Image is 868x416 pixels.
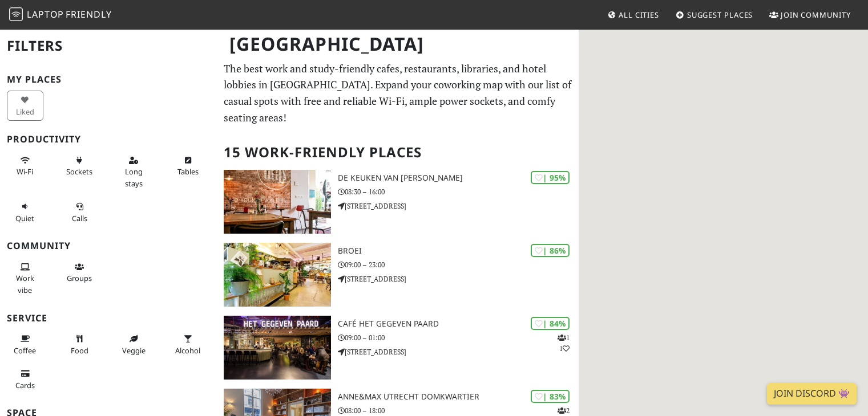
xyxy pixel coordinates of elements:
img: BROEI [224,243,330,307]
button: Long stays [115,151,152,193]
h3: My Places [7,74,210,85]
span: Coffee [14,345,36,356]
h2: Filters [7,28,210,63]
h1: [GEOGRAPHIC_DATA] [220,28,576,60]
img: LaptopFriendly [9,7,23,21]
p: 08:00 – 18:00 [338,405,579,416]
p: [STREET_ADDRESS] [338,274,579,284]
h3: Café Het Gegeven Paard [338,319,579,329]
span: Friendly [66,8,111,21]
button: Cards [7,364,43,394]
p: The best work and study-friendly cafes, restaurants, libraries, and hotel lobbies in [GEOGRAPHIC_... [224,60,572,126]
h3: Community [7,240,210,251]
p: 08:30 – 16:00 [338,186,579,197]
span: Work-friendly tables [177,166,199,177]
h3: De keuken van [PERSON_NAME] [338,173,579,183]
div: | 84% [531,317,570,330]
span: Join Community [781,10,851,20]
button: Coffee [7,329,43,360]
p: 09:00 – 01:00 [338,332,579,343]
span: Suggest Places [687,10,753,20]
a: Join Discord 👾 [767,383,857,405]
span: Quiet [15,213,34,223]
p: 09:00 – 23:00 [338,259,579,270]
button: Calls [61,197,98,227]
a: LaptopFriendly LaptopFriendly [9,5,112,25]
p: 2 [558,405,570,416]
h3: Service [7,313,210,324]
span: Laptop [27,8,64,21]
div: | 86% [531,244,570,257]
div: | 83% [531,390,570,403]
img: De keuken van Thijs [224,170,330,234]
div: | 95% [531,171,570,184]
h3: Anne&Max Utrecht Domkwartier [338,392,579,402]
p: [STREET_ADDRESS] [338,346,579,357]
button: Quiet [7,197,43,227]
button: Alcohol [169,329,206,360]
a: Join Community [765,5,855,25]
button: Veggie [115,329,152,360]
span: Alcohol [175,345,200,356]
button: Wi-Fi [7,151,43,181]
span: Credit cards [15,380,35,390]
span: Long stays [125,166,143,188]
a: De keuken van Thijs | 95% De keuken van [PERSON_NAME] 08:30 – 16:00 [STREET_ADDRESS] [217,170,579,234]
p: [STREET_ADDRESS] [338,201,579,211]
a: All Cities [603,5,664,25]
span: Group tables [67,273,92,283]
a: BROEI | 86% BROEI 09:00 – 23:00 [STREET_ADDRESS] [217,243,579,307]
button: Work vibe [7,258,43,299]
button: Groups [61,258,98,288]
img: Café Het Gegeven Paard [224,316,330,380]
span: People working [16,273,34,295]
h3: Productivity [7,134,210,145]
h3: BROEI [338,246,579,256]
p: 1 1 [558,332,570,354]
button: Sockets [61,151,98,181]
span: Power sockets [66,166,92,177]
a: Suggest Places [671,5,758,25]
span: All Cities [619,10,659,20]
a: Café Het Gegeven Paard | 84% 11 Café Het Gegeven Paard 09:00 – 01:00 [STREET_ADDRESS] [217,316,579,380]
button: Tables [169,151,206,181]
h2: 15 Work-Friendly Places [224,135,572,170]
span: Stable Wi-Fi [17,166,33,177]
span: Veggie [122,345,146,356]
span: Food [71,345,88,356]
span: Video/audio calls [72,213,87,223]
button: Food [61,329,98,360]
